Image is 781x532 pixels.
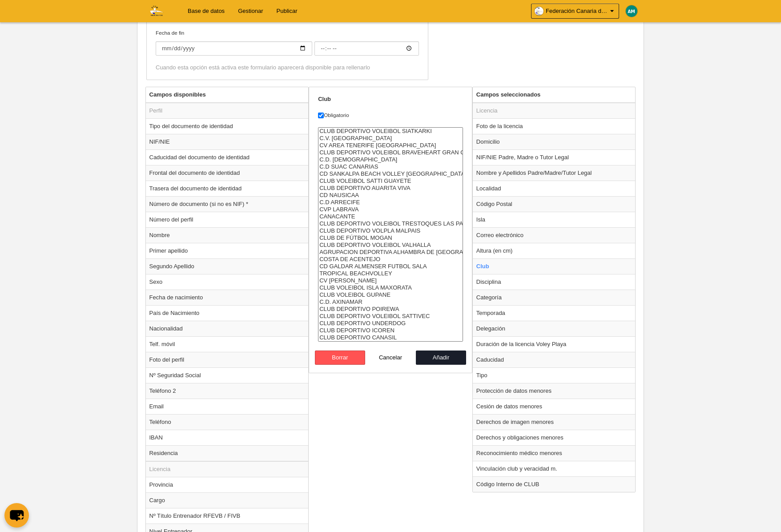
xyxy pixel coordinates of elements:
[146,258,309,274] td: Segundo Apellido
[318,135,463,142] option: C.V. PLAYA GRANDE
[315,351,366,365] button: Borrar
[146,477,309,492] td: Provincia
[318,242,463,249] option: CLUB DEPORTIVO VOLEIBOL VALHALLA
[146,321,309,336] td: Nacionalidad
[473,165,636,181] td: Nombre y Apellidos Padre/Madre/Tutor Legal
[473,274,636,290] td: Disciplina
[318,334,463,341] option: CLUB DEPORTIVO CANASIL
[318,142,463,149] option: CV AREA TENERIFE LOS REALEJOS
[156,29,419,56] label: Fecha de fin
[318,249,463,256] option: AGRUPACION DEPORTIVA ALHAMBRA DE CANARIAS
[318,327,463,334] option: CLUB DEPORTIVO ICOREN
[473,149,636,165] td: NIF/NIE Padre, Madre o Tutor Legal
[146,103,309,119] td: Perfil
[146,461,309,477] td: Licencia
[137,5,174,16] img: Federación Canaria de Voleibol
[156,41,312,56] input: Fecha de fin
[314,41,419,56] input: Fecha de fin
[416,351,467,365] button: Añadir
[473,196,636,212] td: Código Postal
[146,134,309,149] td: NIF/NIE
[473,305,636,321] td: Temporada
[473,399,636,414] td: Cesión de datos menores
[473,367,636,383] td: Tipo
[318,263,463,270] option: CD GALDAR ALMENSER FUTBOL SALA
[146,305,309,321] td: País de Nacimiento
[146,336,309,352] td: Telf. móvil
[318,277,463,284] option: CV MAYVI CORRALEJO
[473,103,636,119] td: Licencia
[318,284,463,291] option: CLUB VOLEIBOL ISLA MAXORATA
[318,234,463,242] option: CLUB DE FÚTBOL MOGAN
[473,181,636,196] td: Localidad
[146,492,309,508] td: Cargo
[318,163,463,170] option: C.D SUAC CANARIAS
[318,298,463,306] option: C.D. AXINAMAR
[318,128,463,135] option: CLUB DEPORTIVO VOLEIBOL SIATKARKI
[473,227,636,243] td: Correo electrónico
[318,185,463,192] option: CLUB DEPORTIVO AUARITA VIVA
[318,113,324,118] input: Obligatorio
[473,383,636,399] td: Protección de datos menores
[473,445,636,461] td: Reconocimiento médico menores
[318,177,463,185] option: CLUB VOLEIBOL SATTI GUAYETE
[146,181,309,196] td: Trasera del documento de identidad
[318,96,331,102] strong: Club
[146,118,309,134] td: Tipo del documento de identidad
[473,430,636,445] td: Derechos y obligaciones menores
[546,7,608,16] span: Federación Canaria de Voleibol
[318,320,463,327] option: CLUB DEPORTIVO UNDERDOG
[535,7,543,16] img: OaKdMG7jwavG.30x30.jpg
[146,352,309,367] td: Foto del perfil
[473,321,636,336] td: Delegación
[146,212,309,227] td: Número del perfil
[146,508,309,524] td: Nº Título Entrenador RFEVB / FIVB
[473,134,636,149] td: Domicilio
[473,118,636,134] td: Foto de la licencia
[146,430,309,445] td: IBAN
[146,243,309,258] td: Primer apellido
[473,212,636,227] td: Isla
[473,461,636,476] td: Vinculación club y veracidad m.
[473,258,636,274] td: Club
[473,352,636,367] td: Caducidad
[146,149,309,165] td: Caducidad del documento de identidad
[146,165,309,181] td: Frontal del documento de identidad
[318,199,463,206] option: C.D ARRECIFE
[146,227,309,243] td: Nombre
[473,290,636,305] td: Categoría
[318,291,463,298] option: CLUB VOLEIBOL GUPANE
[318,270,463,277] option: TROPICAL BEACHVOLLEY
[531,4,619,19] a: Federación Canaria de Voleibol
[318,206,463,213] option: CVP LABRAVA
[318,220,463,227] option: CLUB DEPORTIVO VOLEIBOL TRESTOQUES LAS PALMAS
[473,243,636,258] td: Altura (en cm)
[473,336,636,352] td: Duración de la licencia Voley Playa
[473,476,636,492] td: Código Interno de CLUB
[318,213,463,220] option: CANACANTE
[318,313,463,320] option: CLUB DEPORTIVO VOLEIBOL SATTIVEC
[318,306,463,313] option: CLUB DEPORTIVO POIREWA
[156,64,419,72] div: Cuando esta opción está activa este formulario aparecerá disponible para rellenarlo
[318,111,463,119] label: Obligatorio
[146,399,309,414] td: Email
[146,274,309,290] td: Sexo
[473,414,636,430] td: Derechos de imagen menores
[146,196,309,212] td: Número de documento (si no es NIF) *
[318,156,463,163] option: C.D. SAGRADO CORAZÓN
[626,5,637,17] img: c2l6ZT0zMHgzMCZmcz05JnRleHQ9QU0mYmc9MDA4OTdi.png
[318,227,463,234] option: CLUB DEPORTIVO VOLPLA MALPAIS
[146,87,309,103] th: Campos disponibles
[318,170,463,177] option: CD SANKALPA BEACH VOLLEY TENERIFE
[365,351,416,365] button: Cancelar
[318,149,463,156] option: CLUB DEPORTIVO VOLEIBOL BRAVEHEART GRAN CANARIA
[146,367,309,383] td: Nº Seguridad Social
[146,445,309,461] td: Residencia
[473,87,636,103] th: Campos seleccionados
[146,383,309,399] td: Teléfono 2
[318,192,463,199] option: CD NAUSICAA
[146,414,309,430] td: Teléfono
[4,503,29,528] button: chat-button
[146,290,309,305] td: Fecha de nacimiento
[318,256,463,263] option: COSTA DE ACENTEJO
